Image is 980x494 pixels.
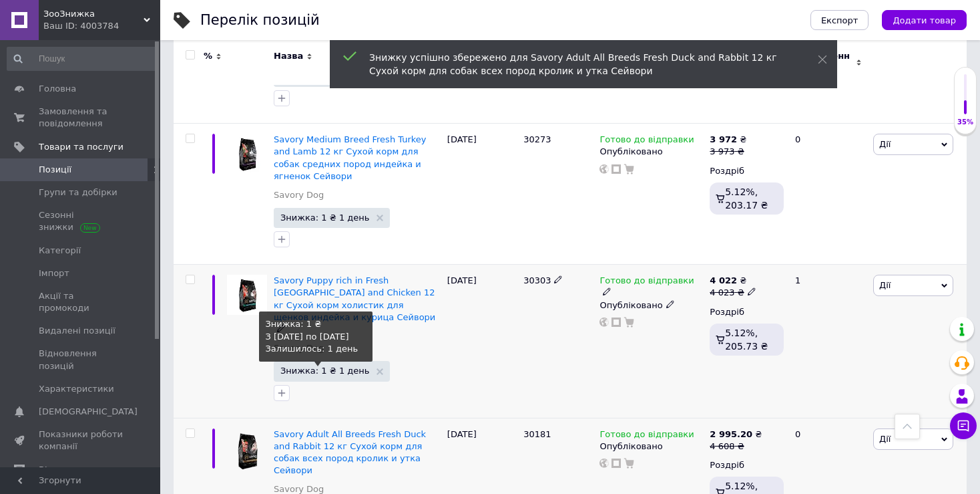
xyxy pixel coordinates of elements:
[39,383,114,395] span: Характеристики
[725,328,768,352] span: 5.12%, 205.73 ₴
[710,134,746,146] div: ₴
[200,13,320,27] div: Перелік позицій
[599,441,703,453] div: Опубліковано
[893,15,956,25] span: Додати товар
[227,275,267,315] img: Savory Puppy rich in Fresh Turkey and Chicken 12 кг Сухой корм холистик для щенков индейка и кури...
[821,15,859,25] span: Експорт
[43,20,160,32] div: Ваш ID: 4003784
[599,275,694,289] span: Готово до відправки
[274,429,426,476] a: Savory Adult All Breeds Fresh Duck and Rabbit 12 кг Сухой корм для собак всех пород кролик и утка...
[710,134,737,144] b: 3 972
[39,141,124,153] span: Товари та послуги
[725,187,768,211] span: 5.12%, 203.17 ₴
[7,47,158,71] input: Пошук
[710,459,784,471] div: Роздріб
[710,306,784,318] div: Роздріб
[274,134,427,181] a: Savory Medium Breed Fresh Turkey and Lamb 12 кг Сухой корм для собак средних пород индейка и ягне...
[787,265,870,418] div: 1
[227,134,267,174] img: Savory Medium Breed Fresh Turkey and Lamb 12 кг Сухой корм для собак средних пород индейка и ягне...
[599,134,694,148] span: Готово до відправки
[710,275,737,285] b: 4 022
[523,275,551,285] span: 30303
[227,428,267,473] img: Savory Adult All Breeds Fresh Duck and Rabbit 12 кг Сухой корм для собак всех пород кролик и утка...
[204,50,212,62] span: %
[39,464,73,476] span: Відгуки
[710,429,752,439] b: 2 995.20
[710,275,756,287] div: ₴
[879,139,891,149] span: Дії
[955,118,976,127] div: 35%
[39,106,124,130] span: Замовлення та повідомлення
[266,332,349,342] nobr: З [DATE] по [DATE]
[444,265,520,418] div: [DATE]
[274,275,435,322] a: Savory Puppy rich in Fresh [GEOGRAPHIC_DATA] and Chicken 12 кг Сухой корм холистик для щенков инд...
[710,441,762,453] div: 4 608 ₴
[39,348,124,372] span: Відновлення позицій
[599,429,694,443] span: Готово до відправки
[710,165,784,177] div: Роздріб
[882,10,967,30] button: Додати товар
[710,428,762,441] div: ₴
[39,267,69,279] span: Імпорт
[369,51,784,78] div: Знижку успішно збережено для Savory Adult All Breeds Fresh Duck and Rabbit 12 кг Сухой корм для с...
[274,189,324,201] a: Savory Dog
[39,83,76,95] span: Головна
[710,146,746,158] div: 3 973 ₴
[599,299,703,312] div: Опубліковано
[879,280,891,290] span: Дії
[280,366,369,375] span: Знижка: 1 ₴ 1 день
[787,124,870,265] div: 0
[879,434,891,444] span: Дії
[39,209,124,233] span: Сезонні знижки
[280,213,369,222] span: Знижка: 1 ₴ 1 день
[266,318,366,355] div: Знижка: 1 ₴ Залишилось: 1 день
[523,134,551,144] span: 30273
[710,287,756,299] div: 4 023 ₴
[39,290,124,314] span: Акції та промокоди
[43,8,144,20] span: ЗооЗнижка
[39,187,117,199] span: Групи та добірки
[523,429,551,439] span: 30181
[39,325,115,337] span: Видалені позиції
[810,10,869,30] button: Експорт
[39,406,138,418] span: [DEMOGRAPHIC_DATA]
[274,50,303,62] span: Назва
[39,428,124,453] span: Показники роботи компанії
[39,245,81,257] span: Категорії
[444,124,520,265] div: [DATE]
[39,164,71,176] span: Позиції
[599,146,703,158] div: Опубліковано
[950,412,977,439] button: Чат з покупцем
